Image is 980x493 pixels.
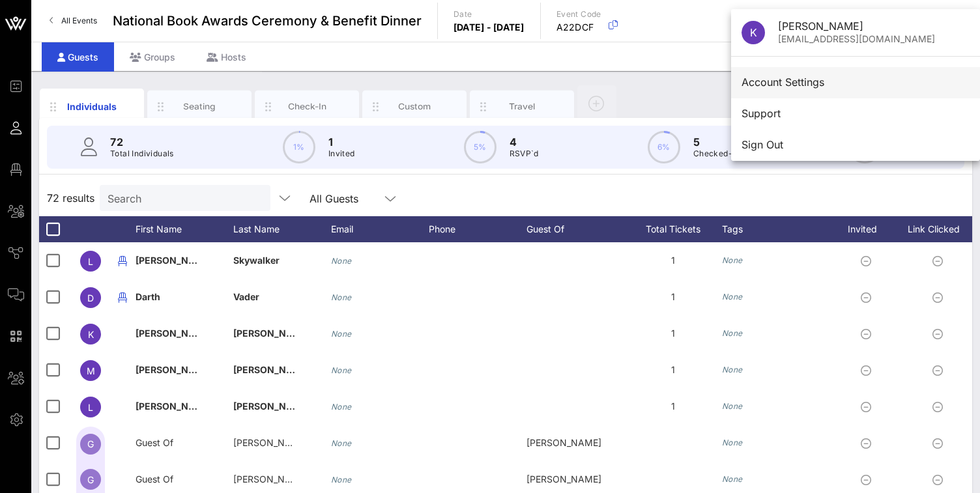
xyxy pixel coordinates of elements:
div: Check-In [278,100,336,113]
i: None [331,256,352,266]
i: None [722,438,743,447]
div: 1 [624,388,722,425]
div: Individuals [63,100,121,113]
div: Hosts [191,42,262,72]
div: Support [742,107,970,120]
div: Invited [833,216,904,242]
p: RSVP`d [510,147,539,160]
span: All Events [61,16,97,25]
i: None [331,365,352,375]
p: 4 [510,134,539,150]
p: Date [454,8,525,21]
span: L [88,256,93,267]
div: Seating [171,100,229,113]
div: Travel [493,100,551,113]
span: 72 results [47,190,94,206]
div: 1 [624,279,722,315]
i: None [331,292,352,302]
span: [PERSON_NAME] [233,401,310,412]
div: Guest Of [526,216,624,242]
div: Phone [429,216,526,242]
div: Sign Out [742,139,970,151]
span: Skywalker [233,255,280,266]
span: [PERSON_NAME] [233,364,310,375]
div: All Guests [302,185,406,211]
i: None [331,329,352,339]
div: 1 [624,352,722,388]
div: Custom [386,100,444,113]
span: Darth [136,291,160,302]
span: National Book Awards Ceremony & Benefit Dinner [113,11,422,31]
span: [PERSON_NAME] [233,473,308,485]
span: Guest Of [136,437,173,448]
i: None [722,401,743,411]
i: None [722,292,743,302]
span: Vader [233,291,259,302]
div: 1 [624,315,722,352]
div: Email [331,216,429,242]
div: Link Clicked [904,216,976,242]
span: K [750,26,757,39]
p: 72 [110,134,174,150]
i: None [722,474,743,484]
i: None [722,365,743,374]
i: None [331,475,352,485]
i: None [722,328,743,338]
div: Groups [114,42,191,72]
span: K [88,329,94,340]
i: None [331,402,352,412]
div: Total Tickets [624,216,722,242]
div: Last Name [233,216,331,242]
span: D [87,292,94,303]
span: G [87,474,94,485]
span: [PERSON_NAME] [136,364,212,375]
p: A22DCF [556,21,601,34]
span: [PERSON_NAME] [233,328,310,339]
p: Event Code [556,8,601,21]
div: [PERSON_NAME] [526,425,624,461]
div: Tags [722,216,833,242]
p: [DATE] - [DATE] [454,21,525,34]
div: [PERSON_NAME] [778,20,970,33]
div: [EMAIL_ADDRESS][DOMAIN_NAME] [778,34,970,45]
span: G [87,438,94,449]
p: Checked-In [693,147,740,160]
span: L [88,402,93,413]
span: [PERSON_NAME] [233,437,308,448]
div: 1 [624,242,722,279]
i: None [722,255,743,265]
p: Total Individuals [110,147,174,160]
span: [PERSON_NAME] [136,401,212,412]
p: 5 [693,134,740,150]
div: First Name [136,216,233,242]
span: Guest Of [136,473,173,485]
i: None [331,438,352,448]
span: [PERSON_NAME] [136,328,212,339]
span: [PERSON_NAME] [136,255,212,266]
span: M [87,365,95,376]
div: All Guests [310,193,358,204]
p: Invited [328,147,355,160]
div: Account Settings [742,76,970,89]
div: Guests [42,42,114,72]
a: All Events [42,10,105,31]
p: 1 [328,134,355,150]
